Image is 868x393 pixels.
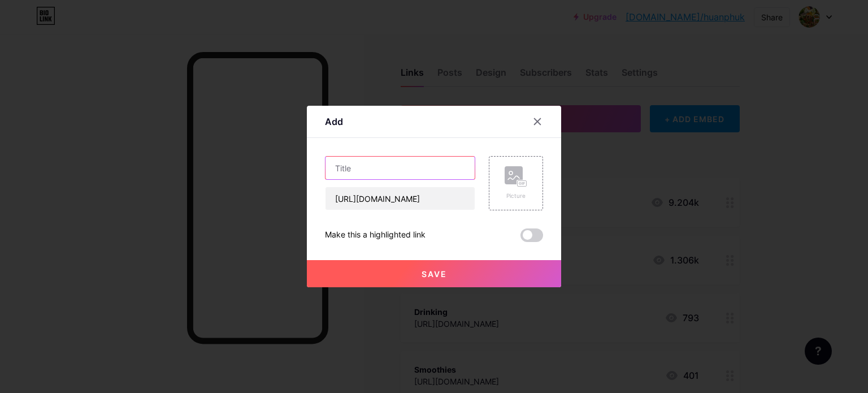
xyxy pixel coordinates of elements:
div: Add [325,115,343,128]
input: URL [325,187,475,210]
button: Save [307,260,561,287]
span: Save [422,269,447,279]
div: Picture [505,192,527,200]
div: Make this a highlighted link [325,228,426,242]
input: Title [325,157,475,179]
